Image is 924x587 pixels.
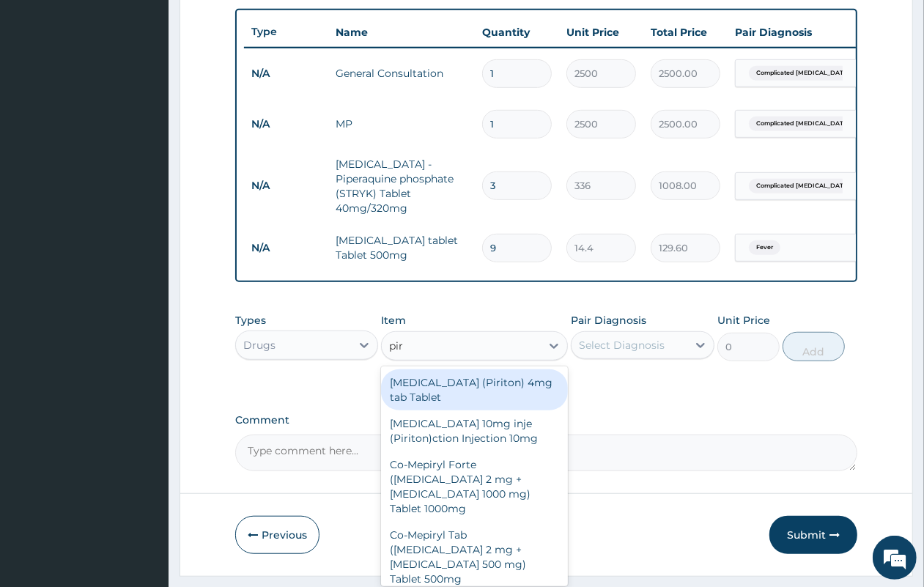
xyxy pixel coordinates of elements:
th: Total Price [643,18,728,47]
textarea: Type your message and hit 'Enter' [7,400,279,451]
div: Select Diagnosis [579,338,665,352]
td: General Consultation [328,59,475,88]
button: Submit [769,516,857,554]
td: N/A [244,60,328,87]
th: Unit Price [559,18,643,47]
label: Comment [235,414,857,427]
th: Quantity [475,18,559,47]
td: MP [328,109,475,139]
span: We're online! [85,185,202,333]
div: [MEDICAL_DATA] 10mg inje (Piriton)ction Injection 10mg [381,410,568,451]
span: Complicated [MEDICAL_DATA] [749,66,857,81]
td: N/A [244,111,328,138]
img: d_794563401_company_1708531726252_794563401 [27,73,59,110]
button: Previous [235,516,319,554]
div: Chat with us now [76,82,246,101]
td: [MEDICAL_DATA] tablet Tablet 500mg [328,226,475,270]
div: [MEDICAL_DATA] (Piriton) 4mg tab Tablet [381,369,568,410]
label: Item [381,313,406,328]
label: Unit Price [717,313,770,328]
span: Fever [749,240,780,255]
th: Name [328,18,475,47]
span: Complicated [MEDICAL_DATA] [749,117,857,131]
div: Minimize live chat window [240,7,276,43]
span: Complicated [MEDICAL_DATA] [749,179,857,193]
td: N/A [244,172,328,199]
div: Co-Mepiryl Forte ([MEDICAL_DATA] 2 mg + [MEDICAL_DATA] 1000 mg) Tablet 1000mg [381,451,568,522]
label: Pair Diagnosis [571,313,646,328]
td: [MEDICAL_DATA] - Piperaquine phosphate (STRYK) Tablet 40mg/320mg [328,149,475,223]
th: Pair Diagnosis [728,18,889,47]
label: Types [235,314,266,327]
div: Drugs [243,338,276,352]
td: N/A [244,235,328,262]
button: Add [783,332,845,361]
th: Type [244,18,328,45]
